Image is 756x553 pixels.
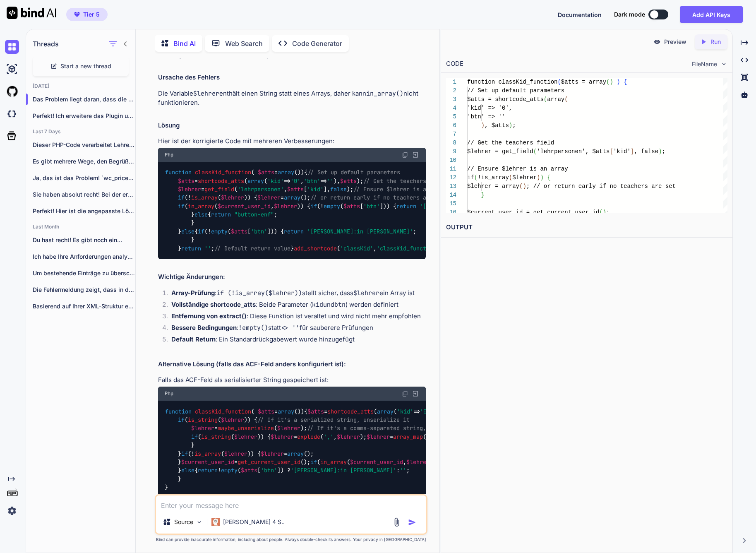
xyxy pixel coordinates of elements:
span: array [287,450,304,457]
span: Tier 5 [83,10,100,19]
h2: Last 7 Days [26,128,135,135]
span: 'kid' [267,177,284,185]
img: Bind AI [7,7,56,19]
code: in_array() [366,89,403,98]
img: copy [402,151,408,158]
span: array [284,194,300,202]
span: $atts [343,202,360,210]
span: ; [606,209,610,216]
span: ) [481,122,485,129]
span: if [310,458,317,466]
span: ( [564,96,568,103]
span: $atts [241,467,257,474]
span: $current_user_id [350,458,403,466]
span: $lehrer [221,194,244,202]
span: ) [610,79,613,85]
span: $lehrer = get_field [467,148,533,155]
span: $lehrer [367,433,390,440]
span: return [284,228,304,235]
span: array [547,96,564,103]
p: Um bestehende Einträge zu überschreiben, haben Sie... [33,269,135,277]
span: // If it's a comma-separated string, convert to array [307,425,482,432]
p: Falls das ACF-Feld als serialisierter String gespeichert ist: [158,375,426,385]
span: if [191,433,198,440]
span: $current_user_id [218,202,271,210]
span: else [194,211,208,218]
p: [PERSON_NAME] 4 S.. [223,518,285,526]
span: empty [211,228,228,235]
li: : stellt sicher, dass ein Array ist [165,289,426,300]
span: ; // or return early if no teachers are set [526,183,676,190]
img: Claude 4 Sonnet [211,518,220,526]
code: in_array() [206,51,243,59]
div: 4 [446,104,456,113]
span: is_string [201,433,231,440]
span: $lehrer [221,416,244,423]
span: 'kid' [397,408,413,415]
p: Ja, das ist das Problem! `wc_price()` formatiert... [33,174,135,182]
div: 6 [446,121,456,130]
p: Preview [664,38,686,46]
span: function classKid_function [467,79,557,85]
span: // Set up default parameters [307,169,400,176]
span: // Default return value [214,245,290,252]
strong: Bessere Bedingungen [171,324,237,332]
span: empty [221,467,238,474]
p: Bind AI [173,38,196,48]
span: $lehrer [261,450,284,457]
p: Bind can provide inaccurate information, including about people. Always double-check its answers.... [155,536,427,543]
span: if [198,228,204,235]
span: 'classKid' [340,245,373,252]
span: $lehrer [274,202,297,210]
span: classKid_function [195,408,251,415]
span: if [178,194,185,202]
span: function [165,408,192,415]
div: 5 [446,113,456,121]
span: return [396,202,416,210]
strong: Entfernung von extract() [171,312,247,320]
div: 1 [446,78,456,87]
span: '' [400,467,406,474]
span: if [467,174,474,181]
span: ) [603,209,606,216]
div: 3 [446,95,456,104]
span: array [278,408,294,415]
h2: Ursache des Fehlers [158,73,426,82]
span: is_string [188,416,218,423]
span: ',' [324,433,334,440]
li: : statt für sauberere Prüfungen [165,323,426,335]
span: $lehrer [406,458,430,466]
span: ) [509,122,512,129]
span: // Ensure $lehrer is an array [353,185,449,193]
span: '[PERSON_NAME]:in [PERSON_NAME]' [307,228,413,235]
span: false [330,185,347,193]
span: add_shortcode [294,245,337,252]
span: $lehrer [191,425,214,432]
span: $lehrer [512,174,537,181]
div: CODE [446,59,463,69]
p: Sie haben absolut recht! Bei der ersten... [33,190,135,199]
span: $atts = shortcode_atts [467,96,544,103]
span: 'btn' => '' [467,113,505,120]
span: [ [610,148,613,155]
div: 12 [446,173,456,182]
span: Start a new thread [60,62,111,70]
span: array_map [393,433,423,440]
span: = ( ) [254,169,301,176]
code: $lehrer [193,89,219,98]
span: Dark mode [614,10,645,19]
span: $lehrer [178,185,201,193]
button: premiumTier 5 [66,8,108,21]
span: array [247,177,264,185]
p: Es gibt mehrere Wege, den Begrüßungstext im... [33,157,135,166]
span: if [181,450,188,457]
p: Run [710,38,721,46]
div: 8 [446,139,456,147]
div: 9 [446,147,456,156]
span: ) [537,174,540,181]
button: Add API Keys [680,6,743,23]
img: settings [5,504,19,518]
span: array [377,408,394,415]
p: Ich habe Ihre Anforderungen analysiert und werde... [33,252,135,261]
img: copy [402,390,408,397]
